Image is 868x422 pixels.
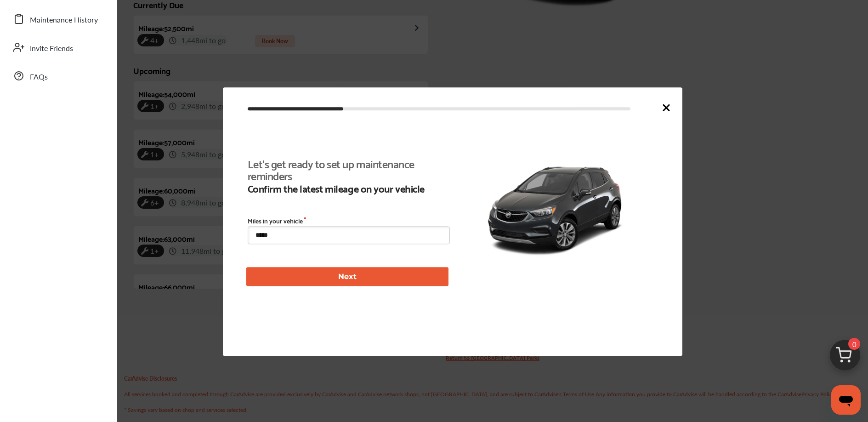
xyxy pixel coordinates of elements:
span: Invite Friends [30,43,73,55]
img: 11523_st0640_046.jpg [482,154,627,263]
b: Confirm the latest mileage on your vehicle [248,182,444,194]
span: FAQs [30,71,48,83]
label: Miles in your vehicle [248,217,450,224]
a: Maintenance History [8,7,108,31]
span: 0 [848,338,860,350]
span: Maintenance History [30,14,98,26]
button: Next [246,268,448,286]
img: cart_icon.3d0951e8.svg [823,336,867,380]
b: Let's get ready to set up maintenance reminders [248,157,444,181]
a: Invite Friends [8,35,108,59]
a: FAQs [8,64,108,88]
iframe: Button to launch messaging window [831,385,861,415]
